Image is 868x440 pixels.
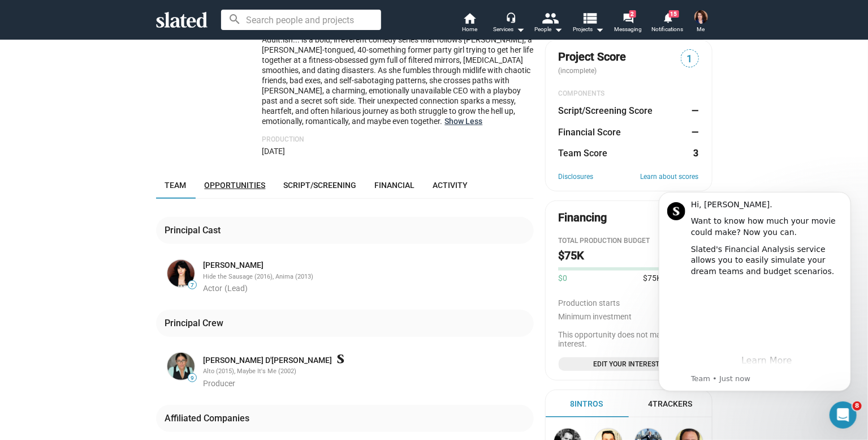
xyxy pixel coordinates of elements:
button: Services [490,11,529,36]
span: Me [697,23,705,36]
div: People [535,23,563,36]
span: Notifications [652,23,684,36]
mat-icon: home [463,11,477,25]
a: 2Messaging [608,11,648,36]
div: $5K [559,312,699,321]
span: Opportunities [205,181,266,190]
img: Toni Vitale [167,260,195,287]
div: Financing [559,210,607,225]
mat-icon: forum [623,12,633,23]
a: Learn about scores [641,173,699,182]
div: This opportunity does not match your interest. [559,330,699,348]
dt: Financial Score [559,126,621,138]
a: Script/Screening [275,172,366,199]
span: Projects [573,23,604,36]
a: 15Notifications [648,11,688,36]
span: 8 [853,401,862,411]
span: 2 [629,10,636,18]
a: Learn More [100,177,150,188]
span: $0 [559,273,568,284]
span: Production starts [559,298,620,307]
p: Message from Team, sent Just now [49,196,201,206]
button: Jodie BentleyMe [688,8,715,37]
img: Jodie Bentley [694,10,708,24]
div: Total Production budget [559,237,699,246]
span: Activity [433,181,468,190]
a: Home [450,11,490,36]
span: Adult.ish... is a bold, irreverent comedy series that follows [PERSON_NAME], a [PERSON_NAME]-tong... [262,35,534,126]
a: [PERSON_NAME] D'[PERSON_NAME] [204,355,332,366]
span: Project Score [559,49,627,65]
div: Principal Cast [165,224,226,236]
div: 8 Intros [571,399,603,409]
h2: $75K [559,248,585,263]
span: Team [165,181,187,190]
div: Hide the Sausage (2016), Anima (2013) [204,273,532,281]
mat-icon: notifications [662,12,673,23]
span: Home [462,23,477,36]
span: 1 [681,52,698,67]
span: 7 [188,282,196,289]
a: Financial [366,172,424,199]
a: Opportunities [196,172,275,199]
span: 9 [188,375,196,382]
dd: 3 [688,147,699,159]
mat-icon: arrow_drop_down [552,23,565,36]
dt: Script/Screening Score [559,105,653,117]
span: Producer [204,379,236,388]
p: Production [262,135,534,144]
button: Projects [569,11,608,36]
mat-icon: headset_mic [506,12,516,23]
input: Search people and projects [221,10,381,30]
div: COMPONENTS [559,89,699,99]
dd: — [688,105,699,117]
mat-icon: view_list [581,10,598,26]
span: Edit Your Interests [563,358,694,370]
span: (incomplete) [559,67,599,75]
button: Show Less [445,116,483,126]
span: Minimum investment [559,312,632,321]
iframe: vimeo [49,105,201,173]
a: Activity [424,172,477,199]
iframe: Intercom live chat [830,401,857,429]
mat-icon: arrow_drop_down [514,23,528,36]
mat-icon: people [542,10,558,26]
a: [PERSON_NAME] [204,260,264,271]
img: Toni D'Antonio [167,353,195,380]
a: Team [156,172,196,199]
mat-icon: arrow_drop_down [593,23,606,36]
span: Actor [204,284,223,293]
a: Edit Your Interests [559,357,699,371]
span: Messaging [614,23,642,36]
iframe: Intercom notifications message [642,178,868,434]
div: Principal Crew [165,317,228,329]
dt: Team Score [559,147,608,159]
a: Disclosures [559,173,594,182]
div: Affiliated Companies [165,412,254,424]
div: Services [494,23,525,36]
span: Script/Screening [284,181,357,190]
span: 15 [669,10,679,18]
span: Financial [375,181,415,190]
button: People [529,11,569,36]
span: [DATE] [262,147,286,156]
span: (Lead) [225,284,248,293]
dd: — [688,126,699,138]
div: Alto (2015), Maybe It's Me (2002) [204,368,532,376]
